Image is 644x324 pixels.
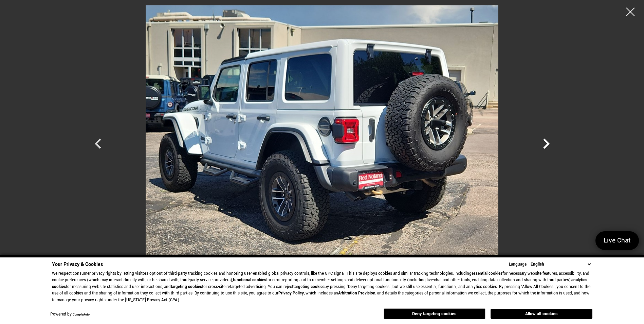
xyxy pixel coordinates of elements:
strong: analytics cookies [52,277,587,290]
strong: targeting cookies [171,284,202,290]
p: We respect consumer privacy rights by letting visitors opt out of third-party tracking cookies an... [52,270,592,304]
select: Language Select [529,261,592,268]
div: Powered by [50,312,90,317]
strong: essential cookies [472,271,502,276]
a: Live Chat [595,231,639,250]
div: Previous [88,130,108,161]
strong: targeting cookies [293,284,325,290]
strong: Arbitration Provision [338,290,375,296]
span: Live Chat [600,236,634,245]
a: ComplyAuto [73,312,90,317]
strong: functional cookies [233,277,266,283]
a: Privacy Policy [278,290,304,296]
button: Allow all cookies [491,309,592,319]
div: Next [536,130,556,161]
button: Deny targeting cookies [384,308,485,319]
img: Used 2024 Bright White Clearcoat Jeep Rubicon 392 image 11 [118,5,526,270]
div: Language: [509,262,528,267]
span: Your Privacy & Cookies [52,261,103,268]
